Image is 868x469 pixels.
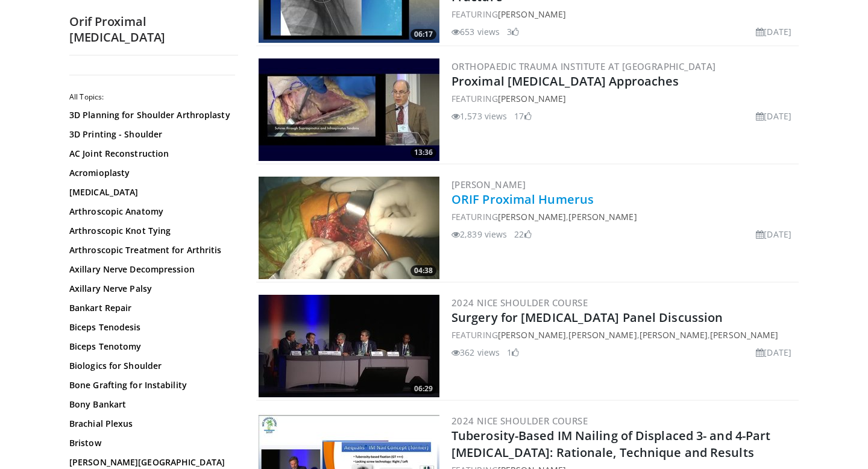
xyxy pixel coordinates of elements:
a: Bankart Repair [69,302,232,314]
span: 06:17 [410,29,436,40]
a: Bristow [69,437,232,449]
img: d665cc96-e300-4016-b647-5170f0063256.300x170_q85_crop-smart_upscale.jpg [259,295,439,397]
a: Biceps Tenotomy [69,341,232,353]
img: b5b07309-d0d3-4459-be82-26a598a58b75.300x170_q85_crop-smart_upscale.jpg [259,58,439,161]
a: Surgery for [MEDICAL_DATA] Panel Discussion [451,309,723,326]
li: 362 views [451,346,500,359]
a: [PERSON_NAME][GEOGRAPHIC_DATA] [69,456,232,468]
a: 13:36 [259,58,439,161]
a: Proximal [MEDICAL_DATA] Approaches [451,73,679,89]
a: Bone Grafting for Instability [69,379,232,391]
a: Arthroscopic Knot Tying [69,225,232,237]
li: [DATE] [756,25,791,38]
a: 3D Printing - Shoulder [69,128,232,140]
a: Axillary Nerve Decompression [69,263,232,275]
li: 3 [507,25,519,38]
div: FEATURING , , , [451,329,796,341]
li: 1,573 views [451,110,507,122]
a: Orthopaedic Trauma Institute at [GEOGRAPHIC_DATA] [451,60,716,72]
a: 06:29 [259,295,439,397]
a: [PERSON_NAME] [640,329,708,341]
a: Biceps Tenodesis [69,321,232,333]
a: [PERSON_NAME] [498,211,566,222]
a: 3D Planning for Shoulder Arthroplasty [69,109,232,121]
a: 2024 Nice Shoulder Course [451,415,588,427]
span: 04:38 [410,265,436,276]
li: 22 [514,228,531,241]
a: [PERSON_NAME] [451,178,526,190]
li: 653 views [451,25,500,38]
a: Arthroscopic Treatment for Arthritis [69,244,232,256]
a: [PERSON_NAME] [498,93,566,104]
a: [PERSON_NAME] [498,329,566,341]
div: FEATURING [451,92,796,105]
a: ORIF Proximal Humerus [451,191,594,207]
a: [MEDICAL_DATA] [69,186,232,198]
li: 2,839 views [451,228,507,241]
a: 04:38 [259,177,439,279]
a: Arthroscopic Anatomy [69,206,232,218]
a: [PERSON_NAME] [710,329,778,341]
li: 1 [507,346,519,359]
div: FEATURING , [451,210,796,223]
h2: Orif Proximal [MEDICAL_DATA] [69,14,238,45]
a: Tuberosity-Based IM Nailing of Displaced 3- and 4-Part [MEDICAL_DATA]: Rationale, Technique and R... [451,427,770,461]
a: Axillary Nerve Palsy [69,283,232,295]
span: 06:29 [410,383,436,394]
h2: All Topics: [69,92,235,102]
a: Acromioplasty [69,167,232,179]
img: 5f0002a1-9436-4b80-9a5d-3af8087f73e7.300x170_q85_crop-smart_upscale.jpg [259,177,439,279]
li: [DATE] [756,110,791,122]
a: [PERSON_NAME] [498,8,566,20]
div: FEATURING [451,8,796,20]
li: [DATE] [756,346,791,359]
a: Brachial Plexus [69,418,232,430]
span: 13:36 [410,147,436,158]
a: Biologics for Shoulder [69,360,232,372]
a: [PERSON_NAME] [568,211,637,222]
a: [PERSON_NAME] [568,329,637,341]
a: Bony Bankart [69,398,232,411]
li: [DATE] [756,228,791,241]
a: 2024 Nice Shoulder Course [451,297,588,309]
a: AC Joint Reconstruction [69,148,232,160]
li: 17 [514,110,531,122]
